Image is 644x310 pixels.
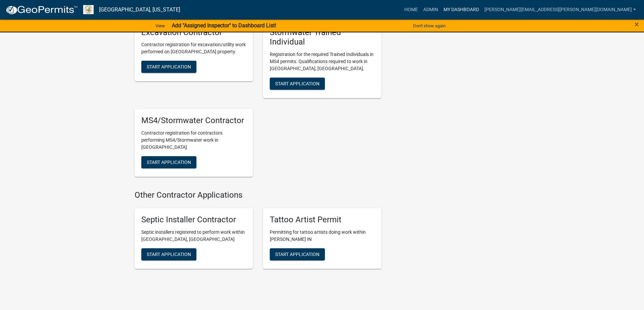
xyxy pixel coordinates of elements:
p: Permitting for tattoo artists doing work within [PERSON_NAME] IN [270,229,375,243]
p: Contractor registration for contractors performing MS4/Stormwater work in [GEOGRAPHIC_DATA] [141,130,246,151]
button: Start Application [141,156,196,168]
button: Start Application [270,248,325,260]
button: Close [635,20,639,28]
button: Start Application [270,78,325,90]
p: Contractor registration for excavation/utility work performed on [GEOGRAPHIC_DATA] property. [141,41,246,55]
a: [PERSON_NAME][EMAIL_ADDRESS][PERSON_NAME][DOMAIN_NAME] [482,3,639,16]
span: Start Application [147,251,191,257]
wm-workflow-list-section: Other Contractor Applications [135,190,381,274]
img: Howard County, Indiana [83,5,94,14]
button: Start Application [141,61,196,73]
p: Registration for the required Trained Individuals in MS4 permits. Qualifications required to work... [270,51,375,72]
span: × [635,20,639,29]
button: Start Application [141,248,196,260]
span: Start Application [147,159,191,165]
h5: Tattoo Artist Permit [270,215,375,225]
h5: Stormwater Trained Individual [270,28,375,47]
a: Home [402,3,421,16]
span: Start Application [275,81,319,86]
span: Start Application [147,64,191,69]
a: My Dashboard [441,3,482,16]
p: Septic installers registered to perform work within [GEOGRAPHIC_DATA], [GEOGRAPHIC_DATA] [141,229,246,243]
strong: Add "Assigned Inspector" to Dashboard List! [172,22,276,29]
button: Don't show again [410,20,448,31]
span: Start Application [275,251,319,257]
h5: Septic Installer Contractor [141,215,246,225]
h4: Other Contractor Applications [135,190,381,200]
a: [GEOGRAPHIC_DATA], [US_STATE] [99,4,180,16]
h5: MS4/Stormwater Contractor [141,116,246,125]
a: Admin [421,3,441,16]
a: View [153,20,168,31]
